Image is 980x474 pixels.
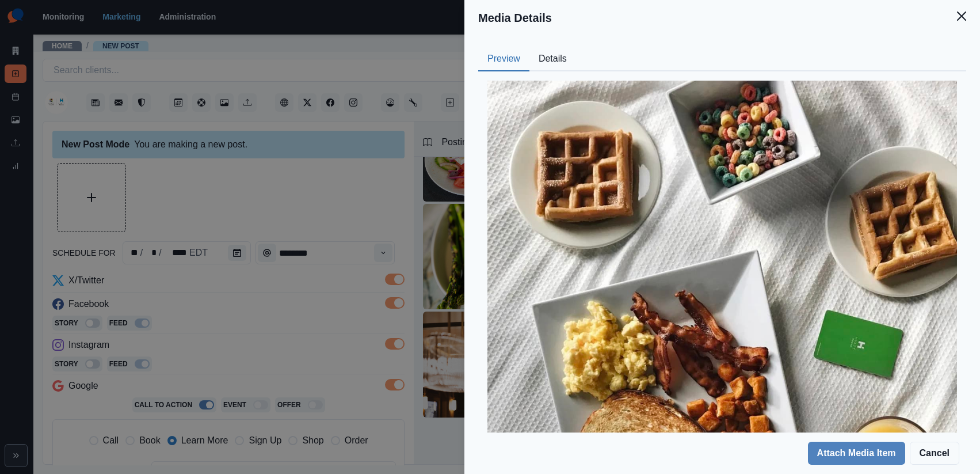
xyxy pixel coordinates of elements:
button: Cancel [910,442,959,465]
button: Preview [478,47,529,71]
button: Close [950,5,973,28]
button: Attach Media Item [808,442,905,465]
button: Details [529,47,576,71]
